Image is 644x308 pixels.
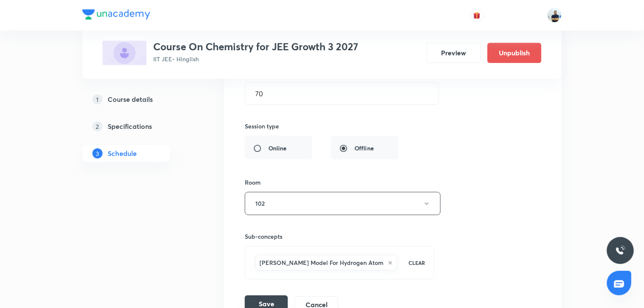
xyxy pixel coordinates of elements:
a: 1Course details [82,91,197,108]
a: Company Logo [82,9,150,22]
button: 102 [245,192,441,215]
img: ttu [615,245,625,256]
p: 3 [92,148,103,158]
h3: Course On Chemistry for JEE Growth 3 2027 [153,41,358,53]
a: 2Specifications [82,118,197,135]
button: Unpublish [487,43,541,63]
h5: Schedule [108,148,137,158]
img: avatar [473,11,481,19]
button: Preview [427,43,481,63]
input: 70 [245,83,438,104]
h6: Session type [245,122,279,131]
button: avatar [470,8,484,22]
p: 1 [92,94,103,104]
img: Company Logo [82,9,150,19]
img: URVIK PATEL [547,8,562,22]
img: EEC9A89E-D877-43EB-BDA0-91D380037821_plus.png [103,41,146,65]
h6: [PERSON_NAME] Model For Hydrogen Atom [260,258,384,267]
h6: Sub-concepts [245,232,434,241]
p: CLEAR [409,259,425,267]
p: IIT JEE • Hinglish [153,55,358,63]
h6: Room [245,178,261,187]
h5: Specifications [108,121,152,131]
h5: Course details [108,94,153,104]
p: 2 [92,121,103,131]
